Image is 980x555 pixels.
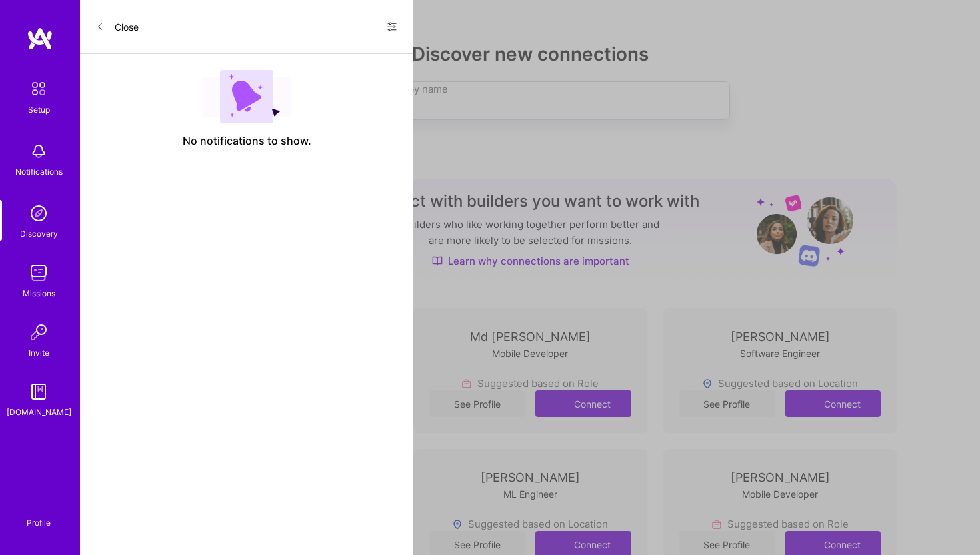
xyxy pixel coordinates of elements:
img: discovery [25,200,52,227]
div: Notifications [15,165,63,179]
div: Setup [28,103,50,117]
div: Missions [23,286,55,300]
img: empty [203,70,291,123]
img: Invite [25,319,52,346]
img: teamwork [25,259,52,286]
div: Discovery [20,227,58,241]
img: setup [25,75,53,103]
img: bell [25,138,52,165]
div: Invite [29,346,49,360]
button: Close [96,16,139,37]
img: guide book [25,378,52,405]
span: No notifications to show. [183,134,311,148]
a: Profile [22,502,55,528]
img: logo [27,27,53,51]
div: Profile [27,516,51,528]
div: [DOMAIN_NAME] [7,405,71,419]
